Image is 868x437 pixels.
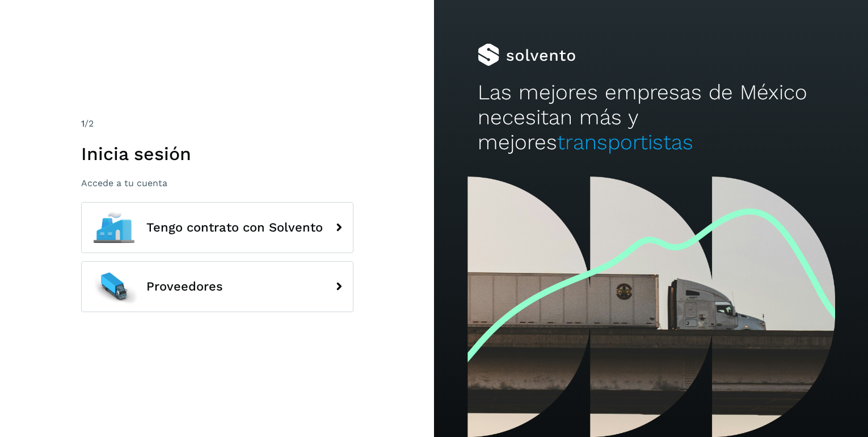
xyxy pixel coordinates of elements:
[81,143,353,165] h1: Inicia sesión
[81,118,85,129] span: 1
[146,280,223,293] span: Proveedores
[557,130,693,154] span: transportistas
[81,202,353,253] button: Tengo contrato con Solvento
[81,261,353,312] button: Proveedores
[146,221,323,234] span: Tengo contrato con Solvento
[478,80,825,156] h2: Las mejores empresas de México necesitan más y mejores
[81,117,353,131] div: /2
[81,178,353,188] p: Accede a tu cuenta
